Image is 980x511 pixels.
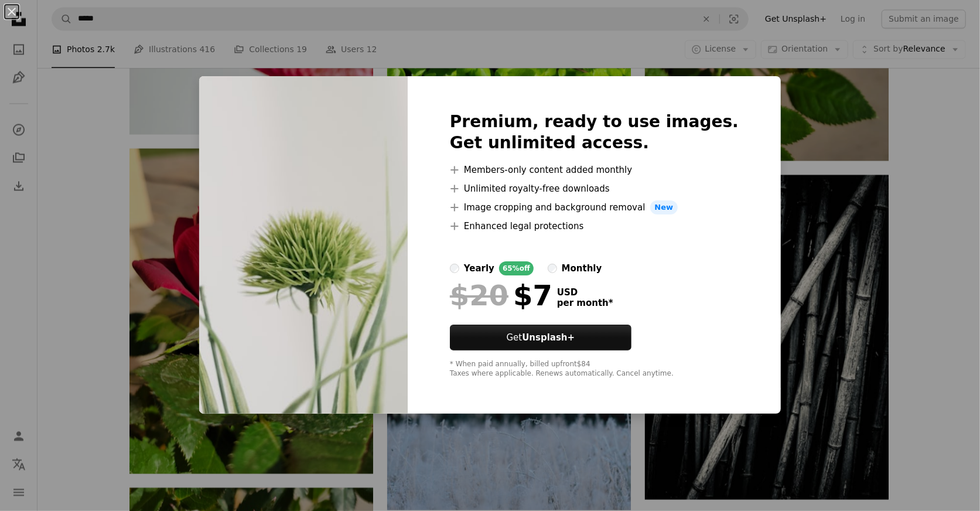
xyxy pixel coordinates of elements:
[557,287,613,298] span: USD
[450,182,739,196] li: Unlimited royalty-free downloads
[548,264,557,273] input: monthly
[562,261,602,275] div: monthly
[450,111,739,154] h2: Premium, ready to use images. Get unlimited access.
[499,261,534,275] div: 65% off
[450,360,739,379] div: * When paid annually, billed upfront $84 Taxes where applicable. Renews automatically. Cancel any...
[199,76,408,414] img: premium_photo-1713823800035-63ad9380eef9
[450,280,508,311] span: $20
[557,298,613,308] span: per month *
[450,200,739,214] li: Image cropping and background removal
[464,261,494,275] div: yearly
[450,163,739,177] li: Members-only content added monthly
[450,219,739,233] li: Enhanced legal protections
[650,200,678,214] span: New
[522,332,575,343] strong: Unsplash+
[450,280,552,311] div: $7
[450,325,631,350] button: GetUnsplash+
[450,264,459,273] input: yearly65%off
